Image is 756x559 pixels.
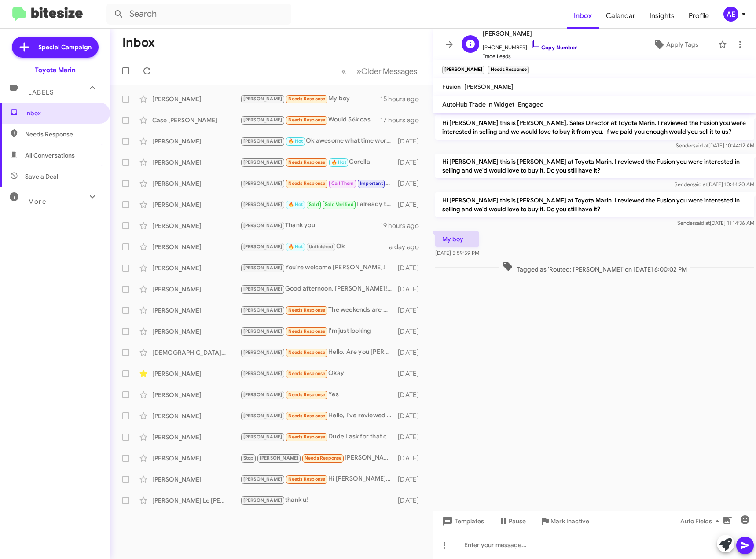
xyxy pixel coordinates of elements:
[243,286,283,292] span: [PERSON_NAME]
[396,179,426,188] div: [DATE]
[25,151,75,160] span: All Conversations
[152,158,240,167] div: [PERSON_NAME]
[483,52,577,61] span: Trade Leads
[488,66,528,74] small: Needs Response
[694,220,710,226] span: said at
[243,180,283,186] span: [PERSON_NAME]
[152,412,240,420] div: [PERSON_NAME]
[243,497,283,503] span: [PERSON_NAME]
[380,221,426,230] div: 19 hours ago
[243,159,283,165] span: [PERSON_NAME]
[152,116,240,125] div: Case [PERSON_NAME]
[396,200,426,209] div: [DATE]
[152,348,240,357] div: [DEMOGRAPHIC_DATA][PERSON_NAME]
[325,202,354,207] span: Sold Verified
[531,44,577,51] a: Copy Number
[389,243,426,251] div: a day ago
[396,327,426,336] div: [DATE]
[240,495,396,505] div: thank u!
[288,476,326,482] span: Needs Response
[305,455,342,461] span: Needs Response
[288,413,326,419] span: Needs Response
[152,179,240,188] div: [PERSON_NAME]
[152,95,240,103] div: [PERSON_NAME]
[243,392,283,397] span: [PERSON_NAME]
[25,130,100,139] span: Needs Response
[288,307,326,313] span: Needs Response
[243,96,283,102] span: [PERSON_NAME]
[599,3,642,29] span: Calendar
[396,475,426,484] div: [DATE]
[396,496,426,505] div: [DATE]
[356,66,361,77] span: »
[243,434,283,440] span: [PERSON_NAME]
[152,137,240,146] div: [PERSON_NAME]
[243,328,283,334] span: [PERSON_NAME]
[483,39,577,52] span: [PHONE_NUMBER]
[642,3,682,29] a: Insights
[243,138,283,144] span: [PERSON_NAME]
[637,37,714,52] button: Apply Tags
[288,96,326,102] span: Needs Response
[152,454,240,463] div: [PERSON_NAME]
[440,513,484,529] span: Templates
[435,192,754,217] p: Hi [PERSON_NAME] this is [PERSON_NAME] at Toyota Marin. I reviewed the Fusion you were interested...
[240,453,396,463] div: [PERSON_NAME] is helping us thank you
[351,62,422,80] button: Next
[550,513,589,529] span: Mark Inactive
[464,83,514,91] span: [PERSON_NAME]
[152,390,240,399] div: [PERSON_NAME]
[396,285,426,294] div: [DATE]
[243,455,254,461] span: Stop
[396,412,426,420] div: [DATE]
[435,231,479,247] p: My boy
[309,244,333,250] span: Unfinished
[152,306,240,315] div: [PERSON_NAME]
[341,66,346,77] span: «
[435,250,479,256] span: [DATE] 5:59:59 PM
[152,475,240,484] div: [PERSON_NAME]
[396,158,426,167] div: [DATE]
[243,371,283,376] span: [PERSON_NAME]
[240,432,396,442] div: Dude I ask for that car long time ago
[675,181,754,188] span: Sender [DATE] 10:44:20 AM
[693,142,708,149] span: said at
[331,159,346,165] span: 🔥 Hot
[288,117,326,123] span: Needs Response
[152,285,240,294] div: [PERSON_NAME]
[240,347,396,357] div: Hello. Are you [PERSON_NAME]'s supervisor?
[12,37,99,58] a: Special Campaign
[396,137,426,146] div: [DATE]
[288,328,326,334] span: Needs Response
[243,223,283,228] span: [PERSON_NAME]
[243,117,283,123] span: [PERSON_NAME]
[152,496,240,505] div: [PERSON_NAME] Le [PERSON_NAME]
[240,94,380,104] div: My boy
[240,411,396,421] div: Hello, I've reviewed your inventory and I don't we anything in can really afford at this time. Th...
[288,392,326,397] span: Needs Response
[396,348,426,357] div: [DATE]
[380,95,426,103] div: 15 hours ago
[152,264,240,272] div: [PERSON_NAME]
[533,513,596,529] button: Mark Inactive
[152,327,240,336] div: [PERSON_NAME]
[240,157,396,167] div: Corolla
[28,88,54,96] span: Labels
[240,199,396,210] div: I already talked to one of [GEOGRAPHIC_DATA]. I'll come by [DATE].
[243,413,283,419] span: [PERSON_NAME]
[723,7,738,22] div: AE
[106,4,291,25] input: Search
[243,244,283,250] span: [PERSON_NAME]
[396,369,426,378] div: [DATE]
[240,115,380,125] div: Would 56k cash work?
[682,3,716,29] a: Profile
[673,513,730,529] button: Auto Fields
[677,220,754,226] span: Sender [DATE] 11:14:36 AM
[122,36,155,50] h1: Inbox
[433,513,491,529] button: Templates
[25,109,100,118] span: Inbox
[499,261,690,274] span: Tagged as 'Routed: [PERSON_NAME]' on [DATE] 6:00:02 PM
[240,178,396,188] div: Was going to come by for the [DATE] sale but I was too busy with work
